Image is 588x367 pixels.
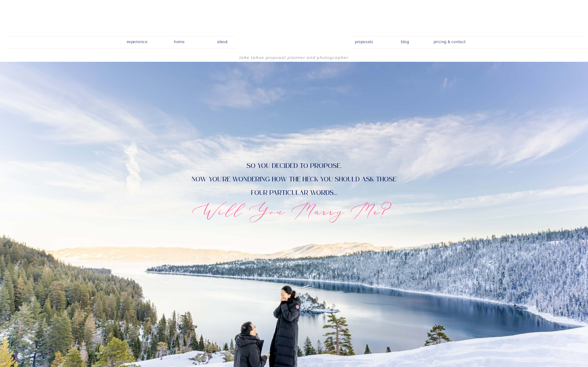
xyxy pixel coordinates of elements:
h2: Will You Marry Me? [153,198,435,223]
a: home [171,38,188,44]
a: about [214,38,231,44]
a: proposals [355,38,372,44]
p: So you decided to propose, now you're wondering how the heck you should ask those four particular... [168,159,420,198]
h1: Lake Tahoe Proposal Planner and Photographer [199,55,389,63]
a: pricing & contact [431,38,468,46]
a: blog [396,38,414,44]
a: experience [123,38,152,44]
